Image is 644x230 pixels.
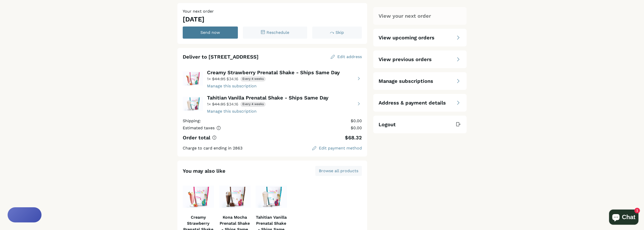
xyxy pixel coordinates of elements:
div: Edit payment method [319,146,362,150]
button: Rewards [8,207,41,222]
span: Edit address [330,54,362,60]
a: View previous orders [373,50,467,68]
span: Address & payment details [379,99,446,106]
span: $0.00 [351,118,362,123]
span: Manage subscriptions [379,78,433,85]
a: Logout [373,116,467,133]
span: Reschedule [266,30,289,35]
h1: Your next order [183,8,362,14]
a: View your next order [373,7,467,25]
span: View previous orders [379,56,432,63]
span: View upcoming orders [379,34,434,41]
span: Shipping: [183,118,201,123]
span: Edit payment method [311,145,362,151]
span: Deliver to [STREET_ADDRESS] [183,54,259,60]
span: View your next order [379,12,431,19]
span: Logout [379,121,396,128]
a: Manage subscriptions [373,72,467,90]
inbox-online-store-chat: Shopify online store chat [608,210,640,226]
a: Address & payment details [373,94,467,112]
span: Send now [200,30,220,35]
span: Charge to card ending in 2863 [183,146,242,150]
span: Skip [336,30,344,35]
button: Browse all products [315,166,362,176]
span: $0.00 [351,125,362,130]
h2: [DATE] [183,15,362,23]
span: You may also like [183,168,225,174]
a: View upcoming orders [373,29,467,46]
div: Edit address [337,55,362,59]
span: $68.32 [345,135,362,141]
span: Estimated taxes [183,125,215,130]
button: Reschedule [243,27,307,39]
span: Order total [183,135,210,141]
button: Send now [183,27,238,39]
div: Browse all products [319,169,358,173]
button: Skip [312,27,362,39]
